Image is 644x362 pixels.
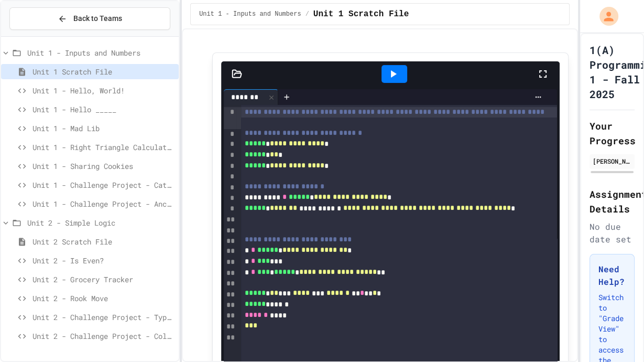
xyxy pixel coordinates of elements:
div: My Account [588,4,621,28]
h2: Your Progress [590,119,635,148]
span: Unit 2 Scratch File [32,236,174,247]
span: Unit 2 - Rook Move [32,293,174,304]
span: Unit 1 - Sharing Cookies [32,161,174,172]
span: Unit 1 - Inputs and Numbers [199,10,301,18]
h2: Assignment Details [590,187,635,216]
span: Unit 2 - Simple Logic [27,217,174,228]
span: Unit 1 - Challenge Project - Cat Years Calculator [32,179,174,190]
span: Unit 2 - Challenge Project - Type of Triangle [32,312,174,323]
button: Back to Teams [9,7,170,30]
span: Unit 1 - Inputs and Numbers [27,47,174,58]
span: Back to Teams [73,13,122,24]
span: Unit 1 - Mad Lib [32,123,174,134]
span: Unit 2 - Challenge Project - Colors on Chessboard [32,331,174,342]
span: Unit 1 Scratch File [313,8,409,20]
span: / [305,10,309,18]
span: Unit 1 - Hello, World! [32,85,174,96]
div: [PERSON_NAME] [593,156,631,166]
span: Unit 1 - Right Triangle Calculator [32,142,174,153]
span: Unit 1 - Challenge Project - Ancient Pyramid [32,198,174,209]
h3: Need Help? [598,263,626,288]
span: Unit 2 - Grocery Tracker [32,274,174,285]
span: Unit 1 Scratch File [32,66,174,77]
span: Unit 1 - Hello _____ [32,104,174,115]
div: No due date set [590,220,635,246]
span: Unit 2 - Is Even? [32,255,174,266]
